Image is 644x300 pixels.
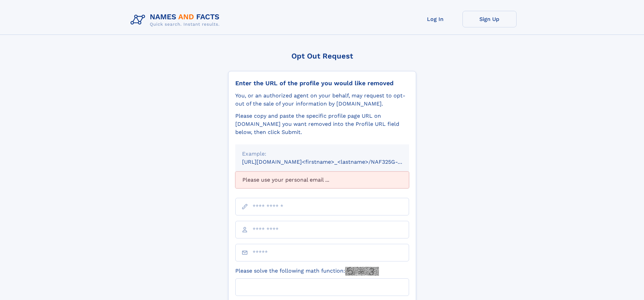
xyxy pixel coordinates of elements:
div: Please copy and paste the specific profile page URL on [DOMAIN_NAME] you want removed into the Pr... [235,112,409,136]
div: Please use your personal email ... [235,171,409,188]
img: Logo Names and Facts [128,11,225,29]
div: Example: [242,150,402,158]
div: You, or an authorized agent on your behalf, may request to opt-out of the sale of your informatio... [235,92,409,108]
a: Sign Up [462,11,517,27]
div: Opt Out Request [228,52,416,60]
div: Enter the URL of the profile you would like removed [235,79,409,87]
small: [URL][DOMAIN_NAME]<firstname>_<lastname>/NAF325G-xxxxxxxx [242,159,422,165]
a: Log In [408,11,462,27]
label: Please solve the following math function: [235,267,379,276]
